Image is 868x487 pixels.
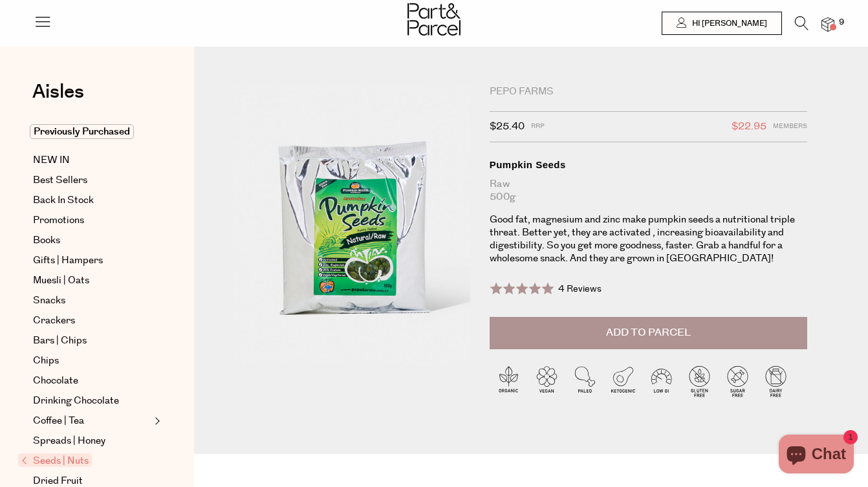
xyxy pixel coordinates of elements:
a: Best Sellers [33,173,151,188]
span: Chips [33,353,59,369]
span: $22.95 [732,118,766,135]
span: RRP [531,118,545,135]
span: Gifts | Hampers [33,253,103,268]
a: Bars | Chips [33,333,151,349]
a: Chocolate [33,373,151,389]
button: Add to Parcel [490,317,807,349]
div: Pumpkin Seeds [490,158,807,171]
a: Chips [33,353,151,369]
img: P_P-ICONS-Live_Bec_V11_Vegan.svg [528,362,566,400]
span: Snacks [33,293,65,308]
span: Back In Stock [33,193,94,208]
span: 9 [836,17,847,28]
span: Bars | Chips [33,333,87,349]
div: Raw 500g [490,178,807,204]
span: Books [33,233,60,248]
img: P_P-ICONS-Live_Bec_V11_Ketogenic.svg [604,362,642,400]
img: P_P-ICONS-Live_Bec_V11_Sugar_Free.svg [719,362,757,400]
img: P_P-ICONS-Live_Bec_V11_Gluten_Free.svg [680,362,719,400]
a: Spreads | Honey [33,433,151,449]
span: Spreads | Honey [33,433,105,449]
img: P_P-ICONS-Live_Bec_V11_Dairy_Free.svg [757,362,795,400]
span: Muesli | Oats [33,273,89,288]
span: Aisles [32,78,84,106]
a: Back In Stock [33,193,151,208]
a: Promotions [33,213,151,228]
a: Snacks [33,293,151,308]
span: Crackers [33,313,75,329]
a: Previously Purchased [33,124,151,140]
div: Pepo Farms [490,85,807,98]
span: Add to Parcel [606,325,691,340]
button: Expand/Collapse Coffee | Tea [151,413,160,429]
a: Drinking Chocolate [33,393,151,409]
a: Muesli | Oats [33,273,151,288]
a: Aisles [32,82,84,114]
span: Hi [PERSON_NAME] [689,18,767,29]
span: 4 Reviews [558,283,602,296]
span: NEW IN [33,153,70,168]
span: Chocolate [33,373,78,389]
span: Best Sellers [33,173,87,188]
img: Pumpkin Seeds [233,85,470,365]
span: Coffee | Tea [33,413,84,429]
a: Coffee | Tea [33,413,151,429]
img: Part&Parcel [407,3,461,36]
a: Hi [PERSON_NAME] [662,12,782,35]
span: Seeds | Nuts [18,453,92,467]
a: Books [33,233,151,248]
a: Seeds | Nuts [21,453,151,469]
span: Drinking Chocolate [33,393,119,409]
span: Members [773,118,807,135]
img: P_P-ICONS-Live_Bec_V11_Organic.svg [490,362,528,400]
img: P_P-ICONS-Live_Bec_V11_Low_Gi.svg [642,362,680,400]
a: Crackers [33,313,151,329]
span: $25.40 [490,118,525,135]
img: P_P-ICONS-Live_Bec_V11_Paleo.svg [566,362,604,400]
inbox-online-store-chat: Shopify online store chat [775,435,858,477]
a: Gifts | Hampers [33,253,151,268]
a: 9 [821,17,834,31]
span: Promotions [33,213,84,228]
span: Previously Purchased [30,124,134,139]
p: Good fat, magnesium and zinc make pumpkin seeds a nutritional triple threat. Better yet, they are... [490,213,807,265]
a: NEW IN [33,153,151,168]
